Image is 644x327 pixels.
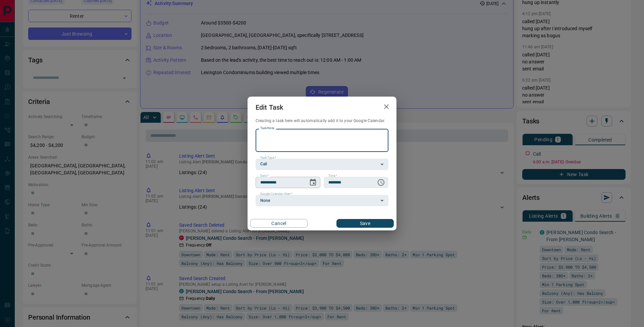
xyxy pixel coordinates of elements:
label: Task Note [260,126,274,130]
div: None [256,195,388,206]
button: Cancel [250,219,308,228]
button: Save [336,219,394,228]
label: Time [328,174,337,178]
button: Choose date, selected date is Sep 12, 2025 [306,176,320,189]
label: Date [260,174,269,178]
button: Choose time, selected time is 6:00 AM [374,176,388,189]
label: Google Calendar Alert [260,192,292,196]
p: Creating a task here will automatically add it to your Google Calendar. [256,118,388,124]
label: Task Type [260,156,276,160]
div: Call [256,159,388,170]
h2: Edit Task [248,97,291,118]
